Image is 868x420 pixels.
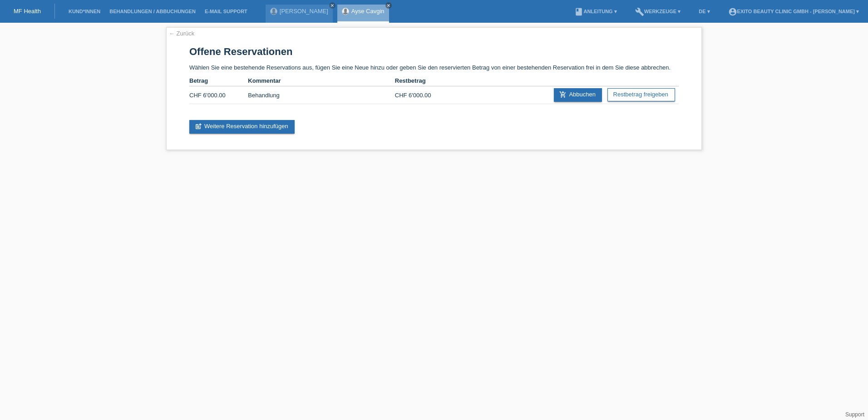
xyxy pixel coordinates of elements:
[166,27,702,150] div: Wählen Sie eine bestehende Reservations aus, fügen Sie eine Neue hinzu oder geben Sie den reservi...
[189,46,679,57] h1: Offene Reservationen
[189,120,295,134] a: post_addWeitere Reservation hinzufügen
[248,75,395,86] th: Kommentar
[189,75,248,86] th: Betrag
[724,9,863,14] a: account_circleExito Beauty Clinic GmbH - [PERSON_NAME] ▾
[386,3,391,8] i: close
[395,86,454,104] td: CHF 6'000.00
[395,75,454,86] th: Restbetrag
[559,91,567,98] i: add_shopping_cart
[14,8,41,15] a: MF Health
[728,7,737,16] i: account_circle
[329,2,335,9] a: close
[64,9,105,14] a: Kund*innen
[280,8,328,15] a: [PERSON_NAME]
[570,9,621,14] a: bookAnleitung ▾
[169,30,194,37] a: ← Zurück
[248,86,395,104] td: Behandlung
[607,88,675,101] a: Restbetrag freigeben
[105,9,200,14] a: Behandlungen / Abbuchungen
[694,9,714,14] a: DE ▾
[200,9,252,14] a: E-Mail Support
[635,7,644,16] i: build
[189,86,248,104] td: CHF 6'000.00
[385,2,392,9] a: close
[574,7,583,16] i: book
[351,8,385,15] a: Ayse Cavgin
[845,411,864,418] a: Support
[554,88,602,102] a: add_shopping_cartAbbuchen
[330,3,335,8] i: close
[631,9,686,14] a: buildWerkzeuge ▾
[195,123,202,130] i: post_add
